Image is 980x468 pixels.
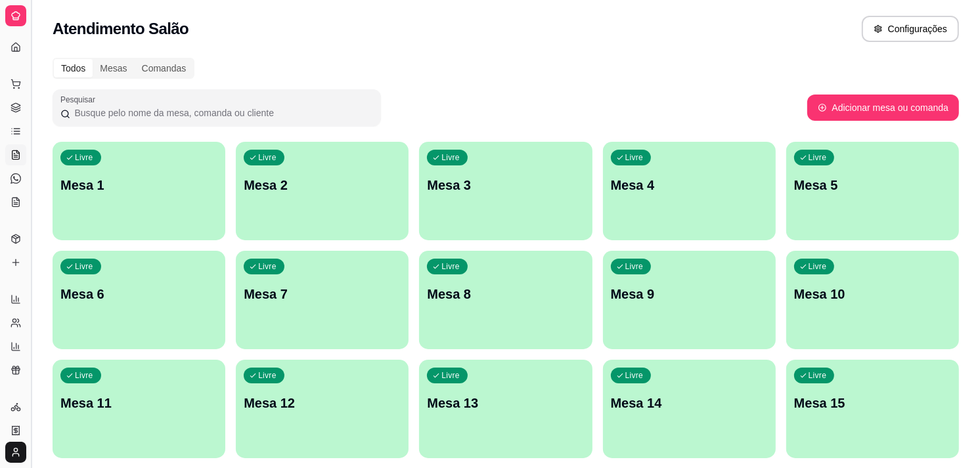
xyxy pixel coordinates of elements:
button: LivreMesa 11 [53,360,225,458]
button: LivreMesa 15 [786,360,959,458]
button: Configurações [862,16,959,42]
p: Livre [75,261,93,272]
p: Livre [258,370,277,381]
p: Mesa 2 [244,176,401,194]
p: Mesa 9 [611,285,768,303]
p: Mesa 7 [244,285,401,303]
p: Livre [258,261,277,272]
button: LivreMesa 7 [236,251,409,349]
button: LivreMesa 10 [786,251,959,349]
p: Livre [625,152,644,163]
p: Mesa 12 [244,394,401,412]
button: LivreMesa 8 [419,251,592,349]
div: Todos [54,59,93,77]
p: Livre [441,152,460,163]
button: LivreMesa 9 [603,251,776,349]
button: LivreMesa 12 [236,360,409,458]
p: Mesa 10 [794,285,951,303]
div: Mesas [93,59,134,77]
button: LivreMesa 1 [53,142,225,240]
p: Mesa 3 [427,176,584,194]
button: LivreMesa 14 [603,360,776,458]
button: LivreMesa 13 [419,360,592,458]
p: Livre [809,370,827,381]
button: LivreMesa 2 [236,142,409,240]
p: Livre [441,370,460,381]
p: Livre [258,152,277,163]
p: Mesa 11 [60,394,217,412]
button: Adicionar mesa ou comanda [807,95,959,121]
button: LivreMesa 6 [53,251,225,349]
p: Mesa 4 [611,176,768,194]
label: Pesquisar [60,94,100,105]
p: Mesa 13 [427,394,584,412]
p: Mesa 5 [794,176,951,194]
p: Livre [809,152,827,163]
p: Mesa 6 [60,285,217,303]
p: Mesa 15 [794,394,951,412]
button: LivreMesa 3 [419,142,592,240]
h2: Atendimento Salão [53,18,189,39]
p: Livre [441,261,460,272]
p: Livre [625,261,644,272]
p: Mesa 1 [60,176,217,194]
p: Mesa 14 [611,394,768,412]
p: Livre [75,370,93,381]
input: Pesquisar [70,106,373,119]
p: Livre [625,370,644,381]
p: Livre [809,261,827,272]
button: LivreMesa 5 [786,142,959,240]
button: LivreMesa 4 [603,142,776,240]
p: Mesa 8 [427,285,584,303]
p: Livre [75,152,93,163]
div: Comandas [135,59,194,77]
